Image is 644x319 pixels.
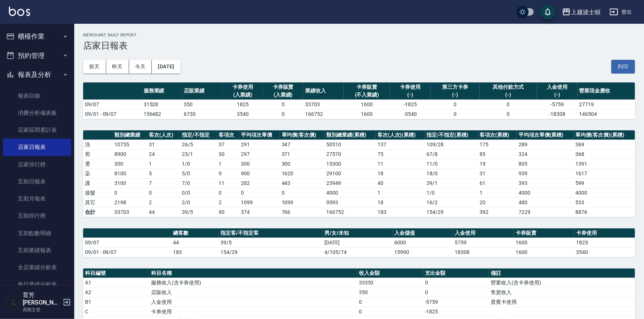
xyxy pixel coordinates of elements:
td: 44 [147,207,180,217]
td: -5759 [537,100,578,109]
button: save [540,4,555,19]
td: 374 [239,207,279,217]
td: 7229 [517,207,574,217]
td: 店販收入 [149,287,357,297]
th: 科目名稱 [149,268,357,278]
th: 科目編號 [83,268,149,278]
td: 其它 [83,198,112,207]
a: 互助日報表 [3,173,71,190]
th: 入金儲值 [392,228,453,238]
td: 33703 [112,207,147,217]
td: 15300 [325,159,376,169]
td: 1600 [344,100,390,109]
th: 服務業績 [142,82,182,100]
th: 指定/不指定 [180,130,217,140]
td: 卡券使用 [149,307,357,316]
td: 26 / 5 [180,140,217,149]
td: 27719 [578,100,635,109]
th: 店販業績 [182,82,223,100]
td: 27570 [325,149,376,159]
td: 29100 [325,169,376,178]
td: 2198 [112,198,147,207]
td: 11 [376,159,425,169]
td: 1 / 0 [425,188,478,198]
td: 61 [478,178,517,188]
td: 37 [217,140,239,149]
th: 卡券販賣 [514,228,574,238]
td: 109 / 28 [425,140,478,149]
td: 服務收入(含卡券使用) [149,278,357,287]
div: (-) [432,91,478,99]
td: 09/07 [83,238,171,247]
button: 昨天 [106,60,129,74]
td: 291 [239,140,279,149]
td: 166752 [303,109,344,119]
td: 39/5 [219,238,323,247]
td: 50510 [325,140,376,149]
td: 67 / 8 [425,149,478,159]
a: 全店業績分析表 [3,259,71,276]
td: 4000 [517,188,574,198]
td: 1099 [280,198,325,207]
td: 369 [574,140,635,149]
td: 1600 [514,238,574,247]
div: 卡券販賣 [346,83,388,91]
div: (入業績) [265,91,301,99]
td: 1391 [574,159,635,169]
td: 09/01 - 09/07 [83,109,142,119]
td: 11 / 0 [425,159,478,169]
th: 類別總業績(累積) [325,130,376,140]
td: 31528 [142,100,182,109]
div: 上越波士頓 [571,7,601,17]
td: 0 [357,307,423,316]
td: 售貨收入 [489,287,635,297]
td: 5 [147,169,180,178]
a: 店家日報表 [3,139,71,156]
th: 客次(人次)(累積) [376,130,425,140]
td: 300 [280,159,325,169]
td: 0 [480,109,537,119]
td: C [83,307,149,316]
td: 合計 [83,207,112,217]
div: 第三方卡券 [432,83,478,91]
td: 8100 [112,169,147,178]
td: 1600 [514,247,574,257]
td: 18308 [453,247,514,257]
td: 0 [263,109,303,119]
td: B1 [83,297,149,307]
td: -1825 [423,307,489,316]
h3: 店家日報表 [83,40,635,51]
td: 297 [239,149,279,159]
a: 消費分析儀表板 [3,104,71,121]
td: 0 [357,297,423,307]
th: 收入金額 [357,268,423,278]
td: 183 [171,247,219,257]
td: 4000 [574,188,635,198]
td: 1617 [574,169,635,178]
td: 39 / 1 [425,178,478,188]
td: 599 [574,178,635,188]
div: 入金使用 [539,83,576,91]
td: 900 [239,169,279,178]
th: 客項次(累積) [478,130,517,140]
td: 146504 [578,109,635,119]
td: 39/5 [180,207,217,217]
th: 營業現金應收 [578,82,635,100]
th: 單均價(客次價) [280,130,325,140]
td: 44 [171,238,219,247]
td: 0 [480,100,537,109]
th: 客次(人次) [147,130,180,140]
a: 報表目錄 [3,87,71,104]
th: 指定/不指定(累積) [425,130,478,140]
td: 洗 [83,140,112,149]
button: 報表及分析 [3,65,71,84]
td: 2 / 0 [180,198,217,207]
td: -5759 [423,297,489,307]
td: 10755 [112,140,147,149]
a: 互助業績報表 [3,242,71,259]
td: 20 [478,198,517,207]
button: 上越波士頓 [559,4,604,20]
h5: 育芳[PERSON_NAME] [23,292,61,306]
a: 互助排行榜 [3,207,71,224]
td: 0 [423,287,489,297]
